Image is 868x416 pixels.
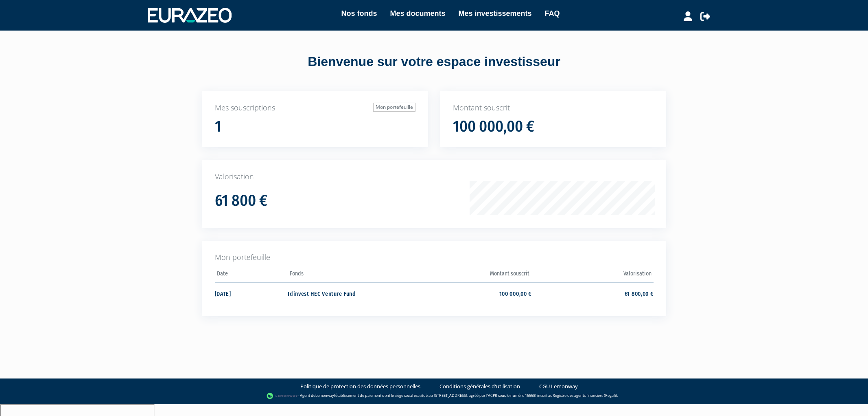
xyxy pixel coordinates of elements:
[215,282,288,304] td: [DATE]
[553,393,617,398] a: Registre des agents financiers (Regafi)
[453,118,534,135] h1: 100 000,00 €
[300,383,420,390] a: Politique de protection des données personnelles
[215,172,654,182] p: Valorisation
[215,118,221,135] h1: 1
[267,392,298,400] img: logo-lemonway.png
[539,383,578,390] a: CGU Lemonway
[531,282,653,304] td: 61 800,00 €
[453,103,654,113] p: Montant souscrit
[8,392,860,400] div: - Agent de (établissement de paiement dont le siège social est situé au [STREET_ADDRESS], agréé p...
[288,268,409,283] th: Fonds
[215,252,654,263] p: Mon portefeuille
[458,8,531,19] a: Mes investissements
[215,268,288,283] th: Date
[410,282,531,304] td: 100 000,00 €
[373,103,415,112] a: Mon portefeuille
[545,8,560,19] a: FAQ
[531,268,653,283] th: Valorisation
[341,8,377,19] a: Nos fonds
[410,268,531,283] th: Montant souscrit
[439,383,520,390] a: Conditions générales d'utilisation
[148,8,232,22] img: 1732889491-logotype_eurazeo_blanc_rvb.png
[215,192,267,209] h1: 61 800 €
[215,103,415,113] p: Mes souscriptions
[390,8,445,19] a: Mes documents
[184,53,684,71] div: Bienvenue sur votre espace investisseur
[315,393,334,398] a: Lemonway
[288,282,409,304] td: Idinvest HEC Venture Fund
